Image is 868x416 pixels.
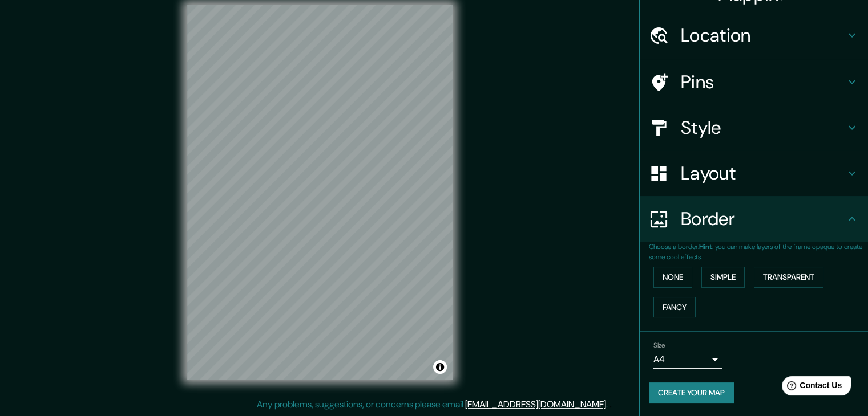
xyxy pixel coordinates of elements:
h4: Style [681,116,845,139]
div: Location [640,13,868,58]
h4: Border [681,207,845,230]
button: None [653,267,692,288]
button: Transparent [754,267,823,288]
div: Border [640,196,868,242]
button: Create your map [649,382,734,403]
button: Toggle attribution [433,360,447,374]
div: Style [640,105,868,150]
label: Size [653,341,665,350]
iframe: Help widget launcher [766,372,855,403]
h4: Pins [681,71,845,93]
p: Any problems, suggestions, or concerns please email . [257,398,608,411]
a: [EMAIL_ADDRESS][DOMAIN_NAME] [465,398,606,410]
p: Choose a border. : you can make layers of the frame opaque to create some cool effects. [649,242,868,262]
canvas: Map [187,5,453,380]
button: Fancy [653,297,696,318]
div: . [608,398,609,411]
b: Hint [699,242,712,251]
h4: Layout [681,162,845,185]
button: Simple [701,267,745,288]
div: . [609,398,612,411]
div: Layout [640,150,868,196]
div: Pins [640,59,868,105]
div: A4 [653,350,722,369]
h4: Location [681,24,845,47]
